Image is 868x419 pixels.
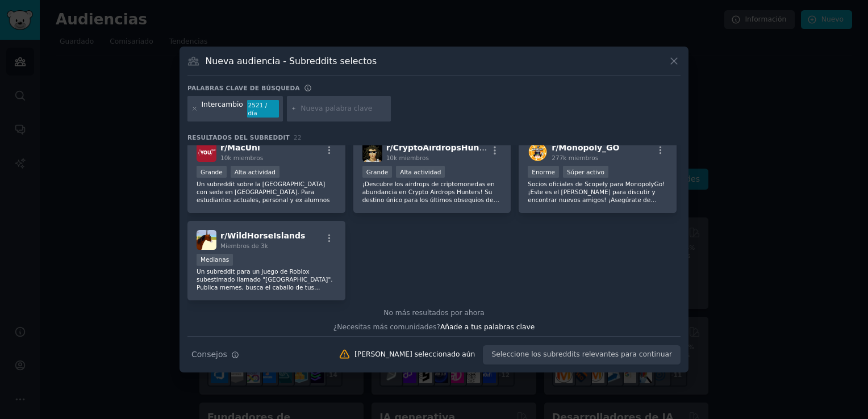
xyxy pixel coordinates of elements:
[354,350,475,360] div: [PERSON_NAME] seleccionado aún
[528,142,548,162] img: Monopoly_GO
[362,142,382,162] img: CryptoAirdropsHunters
[396,166,445,178] div: Alta actividad
[197,230,216,250] img: Islas Caballo Salvaje
[528,166,559,178] div: Enorme
[362,166,393,178] div: Grande
[191,349,227,361] span: Consejos
[187,319,681,333] div: ¿Necesitas más comunidades?
[220,154,263,161] span: 10k miembros
[220,231,305,240] span: r/ WildHorseIslands
[206,55,377,67] h3: Nueva audiencia - Subreddits selectos
[197,267,336,291] p: Un subreddit para un juego de Roblox subestimado llamado "[GEOGRAPHIC_DATA]". Publica memes, busc...
[197,254,233,266] div: Medianas
[187,133,290,141] span: Resultados del subreddit
[231,166,279,178] div: Alta actividad
[220,242,268,249] span: Miembros de 3k
[528,180,667,204] p: Socios oficiales de Scopely para MonopolyGo! ¡Este es el [PERSON_NAME] para discutir y encontrar ...
[197,180,336,204] p: Un subreddit sobre la [GEOGRAPHIC_DATA] con sede en [GEOGRAPHIC_DATA]. Para estudiantes actuales,...
[220,143,260,152] span: r/ MacUni
[552,154,598,161] span: 277k miembros
[247,100,279,118] div: 2521 / día
[552,143,619,152] span: r/ Monopoly_GO
[362,180,502,204] p: ¡Descubre los airdrops de criptomonedas en abundancia en Crypto Airdrops Hunters! Su destino únic...
[294,134,302,141] span: 22
[563,166,608,178] div: Súper activo
[187,345,243,364] button: Consejos
[187,84,300,92] h3: Palabras clave de búsqueda
[301,104,387,114] input: Nueva palabra clave
[197,166,227,178] div: Grande
[440,323,535,331] span: Añade a tus palabras clave
[386,143,497,152] span: r/ CryptoAirdropsHunters
[187,308,681,319] div: No más resultados por ahora
[386,154,429,161] span: 10k miembros
[202,100,243,118] div: Intercambio
[197,142,216,162] img: MacUni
